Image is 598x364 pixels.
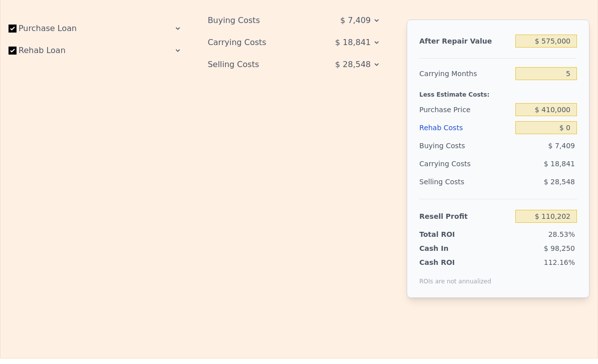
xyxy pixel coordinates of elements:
div: Selling Costs [208,56,311,74]
div: Total ROI [419,229,476,239]
div: Selling Costs [419,173,511,191]
div: Buying Costs [419,137,511,155]
div: Buying Costs [208,12,311,30]
div: Cash In [419,243,476,253]
div: Cash ROI [419,257,491,267]
div: Rehab Costs [419,119,511,137]
div: Carrying Months [419,65,511,83]
span: $ 18,841 [544,160,575,168]
span: $ 7,409 [340,12,371,30]
span: 28.53% [548,230,575,238]
div: Less Estimate Costs: [419,83,577,101]
span: $ 98,250 [544,244,575,252]
span: $ 7,409 [548,142,575,150]
div: ROIs are not annualized [419,267,491,285]
div: Carrying Costs [208,34,311,52]
label: Purchase Loan [9,20,111,38]
input: Rehab Loan [9,47,17,55]
label: Rehab Loan [9,42,111,60]
span: $ 28,548 [544,178,575,186]
span: $ 18,841 [335,34,371,52]
div: Carrying Costs [419,155,476,173]
input: Purchase Loan [9,25,17,33]
div: After Repair Value [419,32,511,50]
div: Purchase Price [419,101,511,119]
span: $ 28,548 [335,56,371,74]
div: Resell Profit [419,207,511,225]
span: 112.16% [544,258,575,266]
